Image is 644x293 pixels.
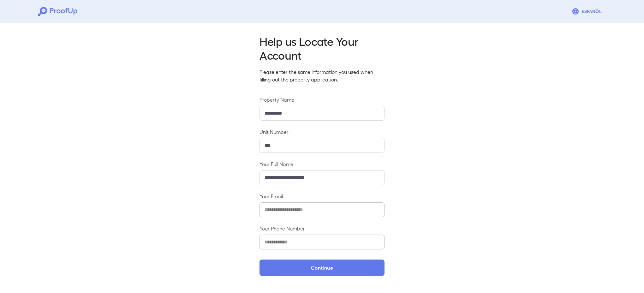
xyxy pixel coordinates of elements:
button: Continue [259,260,385,276]
label: Your Full Name [259,160,385,168]
label: Property Name [259,96,385,103]
label: Your Phone Number [259,225,385,232]
label: Your Email [259,193,385,200]
label: Unit Number [259,128,385,135]
p: Please enter the same information you used when filling out the property application. [259,68,385,83]
button: Espanõl [569,5,606,18]
h2: Help us Locate Your Account [259,34,385,62]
